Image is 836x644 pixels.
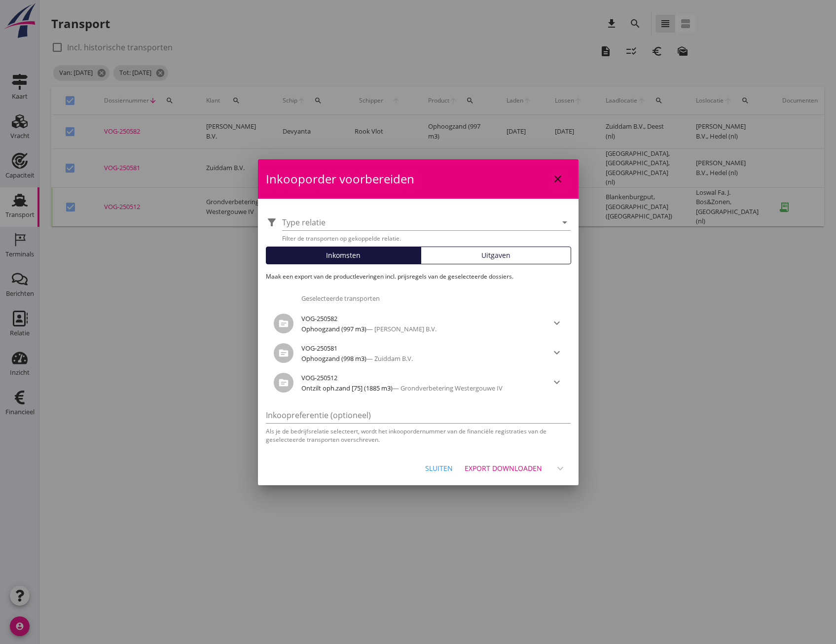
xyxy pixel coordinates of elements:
[274,343,293,363] i: source
[266,272,571,281] p: Maak een export van de productleveringen incl. prijsregels van de geselecteerde dossiers.
[552,173,564,185] i: close
[266,407,571,423] input: Inkoopreferentie (optioneel)
[551,376,563,388] i: keyboard_arrow_down
[551,347,563,358] i: keyboard_arrow_down
[326,250,361,260] span: Inkomsten
[301,324,366,333] span: Ophoogzand (997 m3)
[425,463,453,473] div: Sluiten
[293,289,571,309] div: Geselecteerde transporten
[301,372,535,384] div: VOG-250512
[274,373,293,393] i: source
[481,250,510,260] span: Uitgaven
[301,384,535,394] div: — Grondverbetering Westergouwe IV
[266,427,571,444] div: Als je de bedrijfsrelatie selecteert, wordt het inkoopordernummer van de financiële registraties ...
[301,313,535,324] div: VOG-250582
[274,314,293,333] i: source
[461,460,546,477] button: Export downloaden
[551,317,563,329] i: keyboard_arrow_down
[417,460,461,477] button: Sluiten
[282,234,571,243] div: Filter de transporten op gekoppelde relatie.
[301,384,393,393] span: Ontzilt oph.zand [75] (1885 m3)
[301,324,535,334] div: — [PERSON_NAME] B.V.
[465,463,542,473] div: Export downloaden
[258,159,579,199] div: Inkooporder voorbereiden
[559,216,571,228] i: arrow_drop_down
[301,354,366,363] span: Ophoogzand (998 m3)
[266,247,422,264] button: Inkomsten
[421,247,571,264] button: Uitgaven
[266,216,278,228] i: filter_alt
[301,354,535,364] div: — Zuiddam B.V.
[301,342,535,354] div: VOG-250581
